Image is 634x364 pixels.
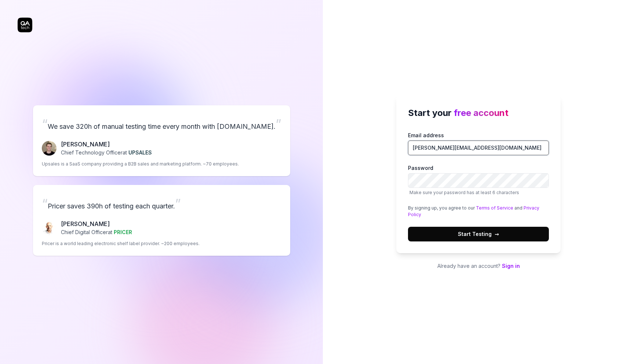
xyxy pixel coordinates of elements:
p: Pricer is a world leading electronic shelf label provider. ~200 employees. [42,240,200,247]
p: Chief Digital Officer at [61,228,132,236]
span: → [495,230,499,238]
p: Upsales is a SaaS company providing a B2B sales and marketing platform. ~70 employees. [42,161,239,167]
div: By signing up, you agree to our and [408,205,549,218]
a: Terms of Service [476,205,513,211]
input: PasswordMake sure your password has at least 6 characters [408,173,549,188]
span: UPSALES [128,149,152,156]
span: Make sure your password has at least 6 characters [409,190,519,195]
span: “ [42,116,48,132]
span: “ [42,196,48,212]
p: Already have an account? [396,262,561,270]
label: Email address [408,131,549,155]
p: Chief Technology Officer at [61,149,152,156]
a: Privacy Policy [408,205,539,217]
p: We save 320h of manual testing time every month with [DOMAIN_NAME]. [42,114,281,134]
a: “We save 320h of manual testing time every month with [DOMAIN_NAME].”Fredrik Seidl[PERSON_NAME]Ch... [33,105,290,176]
a: “Pricer saves 390h of testing each quarter.”Chris Chalkitis[PERSON_NAME]Chief Digital Officerat P... [33,185,290,256]
h2: Start your [408,106,549,120]
span: PRICER [114,229,132,235]
a: Sign in [502,263,520,269]
p: [PERSON_NAME] [61,140,152,149]
span: Start Testing [458,230,499,238]
span: ” [175,196,181,212]
span: ” [276,116,281,132]
input: Email address [408,141,549,155]
p: [PERSON_NAME] [61,219,132,228]
span: free account [454,108,509,118]
img: Fredrik Seidl [42,141,57,156]
label: Password [408,164,549,196]
p: Pricer saves 390h of testing each quarter. [42,194,281,214]
button: Start Testing→ [408,227,549,241]
img: Chris Chalkitis [42,221,57,235]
